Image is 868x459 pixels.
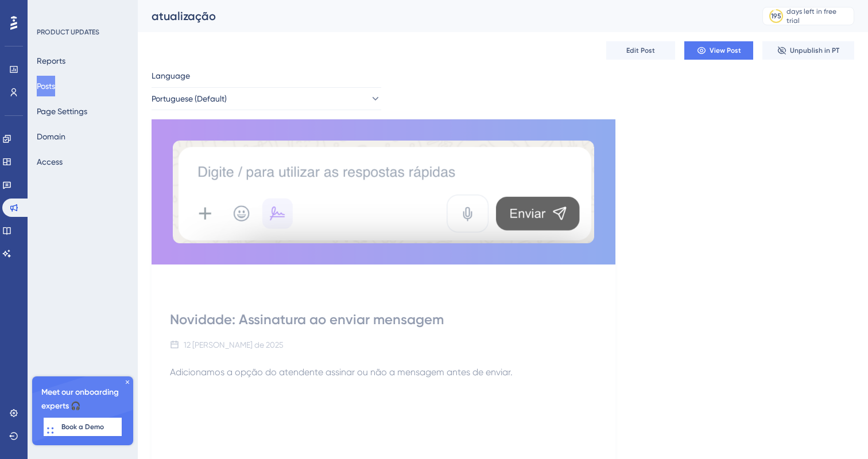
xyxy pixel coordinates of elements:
div: PRODUCT UPDATES [37,28,99,37]
button: Unpublish in PT [762,41,854,60]
button: Domain [37,126,65,147]
span: Language [152,69,190,83]
iframe: UserGuiding AI Assistant Launcher [820,414,854,448]
img: file-1755082409179.png [152,119,615,264]
span: Unpublish in PT [790,46,839,55]
button: View Post [684,41,753,60]
button: Posts [37,76,55,96]
div: Novidade: Assinatura ao enviar mensagem [170,310,597,329]
button: Access [37,151,63,172]
span: Meet our onboarding experts 🎧 [41,386,124,413]
button: Page Settings [37,101,87,122]
button: Portuguese (Default) [152,87,381,110]
div: 12 [PERSON_NAME] de 2025 [184,338,284,352]
span: Portuguese (Default) [152,92,227,106]
div: Drag [47,415,54,450]
button: Book a Demo [44,418,122,436]
span: Edit Post [626,46,655,55]
button: Reports [37,50,65,71]
div: 195 [771,11,781,21]
button: Edit Post [606,41,675,60]
span: View Post [710,46,741,55]
span: Book a Demo [61,422,104,431]
span: Adicionamos a opção do atendente assinar ou não a mensagem antes de enviar. [170,367,513,378]
div: days left in free trial [786,7,850,25]
div: atualização [152,8,734,24]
